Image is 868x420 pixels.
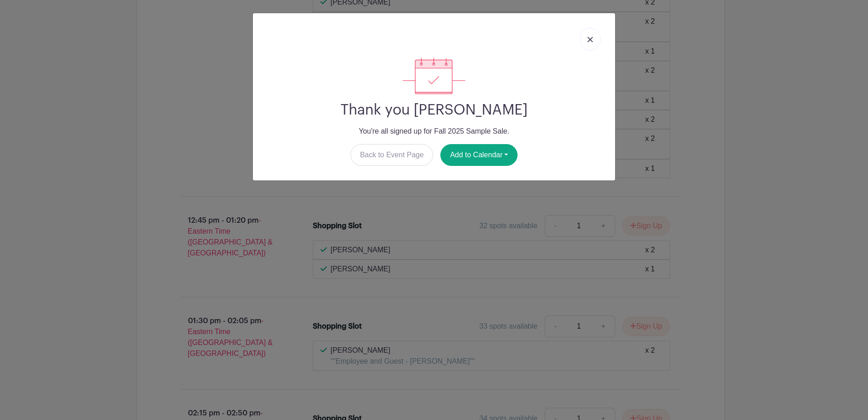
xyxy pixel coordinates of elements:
button: Add to Calendar [440,144,518,166]
img: signup_complete-c468d5dda3e2740ee63a24cb0ba0d3ce5d8a4ecd24259e683200fb1569d990c8.svg [403,58,465,94]
img: close_button-5f87c8562297e5c2d7936805f587ecaba9071eb48480494691a3f1689db116b3.svg [587,37,593,42]
h2: Thank you [PERSON_NAME] [260,101,608,119]
p: You're all signed up for Fall 2025 Sample Sale. [260,126,608,137]
a: Back to Event Page [350,144,434,166]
